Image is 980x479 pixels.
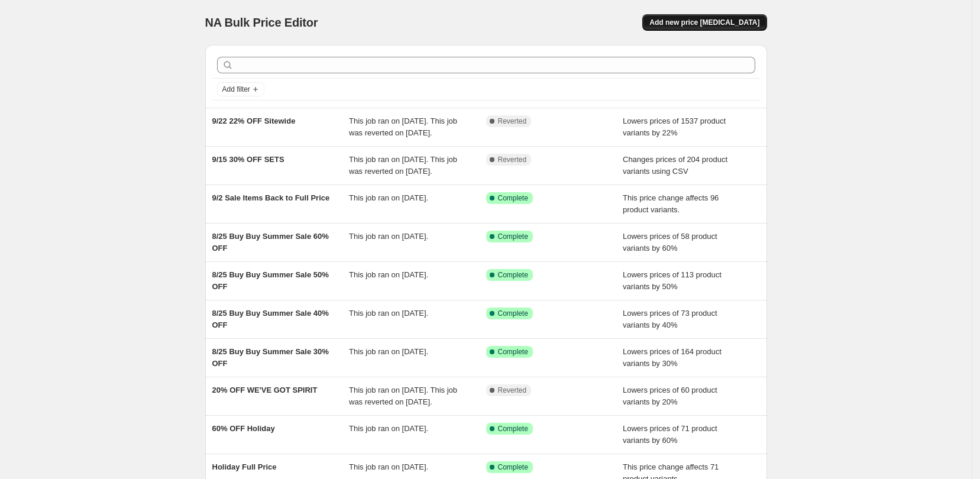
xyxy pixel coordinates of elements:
[642,14,766,31] button: Add new price [MEDICAL_DATA]
[349,155,457,176] span: This job ran on [DATE]. This job was reverted on [DATE].
[205,16,318,29] span: NA Bulk Price Editor
[498,232,528,241] span: Complete
[498,462,528,472] span: Complete
[349,270,428,279] span: This job ran on [DATE].
[222,85,250,94] span: Add filter
[217,82,264,96] button: Add filter
[349,232,428,241] span: This job ran on [DATE].
[212,386,318,394] span: 20% OFF WE'VE GOT SPIRIT
[623,193,719,214] span: This price change affects 96 product variants.
[349,462,428,471] span: This job ran on [DATE].
[498,116,527,126] span: Reverted
[349,309,428,318] span: This job ran on [DATE].
[498,386,527,395] span: Reverted
[623,155,727,176] span: Changes prices of 204 product variants using CSV
[212,424,275,433] span: 60% OFF Holiday
[212,232,329,253] span: 8/25 Buy Buy Summer Sale 60% OFF
[212,270,329,291] span: 8/25 Buy Buy Summer Sale 50% OFF
[212,193,330,202] span: 9/2 Sale Items Back to Full Price
[623,309,717,329] span: Lowers prices of 73 product variants by 40%
[349,193,428,202] span: This job ran on [DATE].
[349,116,457,137] span: This job ran on [DATE]. This job was reverted on [DATE].
[498,309,528,318] span: Complete
[498,424,528,433] span: Complete
[212,116,296,125] span: 9/22 22% OFF Sitewide
[498,155,527,164] span: Reverted
[349,347,428,356] span: This job ran on [DATE].
[623,347,722,368] span: Lowers prices of 164 product variants by 30%
[349,386,457,406] span: This job ran on [DATE]. This job was reverted on [DATE].
[623,424,717,445] span: Lowers prices of 71 product variants by 60%
[212,155,284,164] span: 9/15 30% OFF SETS
[623,270,722,291] span: Lowers prices of 113 product variants by 50%
[649,18,759,27] span: Add new price [MEDICAL_DATA]
[212,347,329,368] span: 8/25 Buy Buy Summer Sale 30% OFF
[623,232,717,253] span: Lowers prices of 58 product variants by 60%
[498,193,528,203] span: Complete
[623,386,717,406] span: Lowers prices of 60 product variants by 20%
[212,309,329,329] span: 8/25 Buy Buy Summer Sale 40% OFF
[623,116,726,137] span: Lowers prices of 1537 product variants by 22%
[212,462,277,471] span: Holiday Full Price
[498,347,528,357] span: Complete
[349,424,428,433] span: This job ran on [DATE].
[498,270,528,280] span: Complete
